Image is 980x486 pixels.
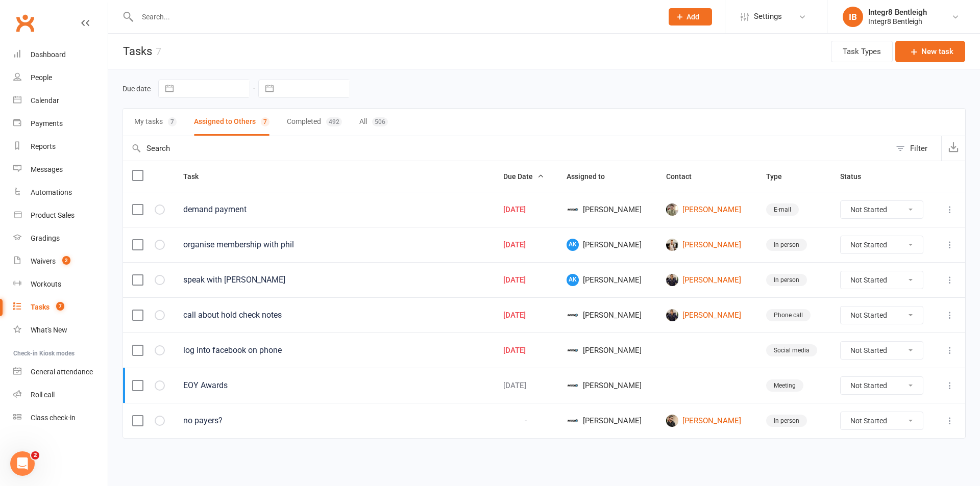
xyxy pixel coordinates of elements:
div: no payers? [183,416,485,426]
div: Tasks [31,303,50,311]
div: 7 [156,45,161,58]
div: 7 [261,117,269,126]
div: Meeting [766,379,803,392]
div: Waivers [31,257,56,265]
div: Dashboard [31,50,66,59]
a: General attendance kiosk mode [13,361,108,383]
div: Automations [31,188,72,196]
div: [DATE] [503,381,548,390]
div: Payments [31,119,63,127]
div: Calendar [31,96,59,105]
div: log into facebook on phone [183,345,485,355]
a: Messages [13,158,108,181]
span: [PERSON_NAME] [567,379,648,392]
button: Assigned to [567,170,616,183]
label: Due date [122,85,151,93]
div: call about hold check notes [183,310,485,320]
span: [PERSON_NAME] [567,203,648,216]
button: Add [669,8,712,25]
a: Automations [13,181,108,204]
div: 492 [326,117,342,126]
a: Payments [13,112,108,135]
button: Type [766,170,793,183]
div: Class check-in [31,414,76,422]
button: My tasks7 [134,109,177,136]
span: [PERSON_NAME] [567,309,648,321]
h1: Tasks [108,34,161,69]
span: AK [567,274,579,286]
a: [PERSON_NAME] [666,309,747,321]
a: Clubworx [12,10,38,36]
div: [DATE] [503,276,548,285]
span: [PERSON_NAME] [567,344,648,356]
button: Filter [891,136,941,161]
iframe: Intercom live chat [10,451,35,476]
a: [PERSON_NAME] [666,415,747,427]
a: Tasks 7 [13,296,108,319]
button: Task [183,170,210,183]
div: Social media [766,344,817,356]
div: Gradings [31,234,60,242]
div: General attendance [31,368,93,376]
div: Messages [31,165,63,173]
span: Status [840,172,872,181]
div: [DATE] [503,241,548,249]
img: Phil Amato [567,415,579,427]
a: Roll call [13,383,108,406]
input: Search [123,136,891,161]
div: Roll call [31,391,55,399]
img: Phil Amato [567,309,579,321]
a: Dashboard [13,43,108,66]
div: Integr8 Bentleigh [868,17,927,26]
div: In person [766,274,807,286]
a: Reports [13,135,108,158]
div: Product Sales [31,211,75,219]
a: Product Sales [13,204,108,227]
button: Completed492 [287,109,342,136]
span: Task [183,172,210,181]
span: 2 [31,451,39,459]
img: Josh Burland [666,415,678,427]
div: 7 [168,117,177,126]
div: Integr8 Bentleigh [868,8,927,17]
input: Search... [134,10,655,24]
img: Phil Amato [567,379,579,392]
div: [DATE] [503,346,548,355]
div: EOY Awards [183,380,485,391]
a: [PERSON_NAME] [666,274,747,286]
a: What's New [13,319,108,342]
button: Status [840,170,872,183]
span: Type [766,172,793,181]
div: Filter [910,142,927,155]
div: What's New [31,326,67,334]
a: People [13,66,108,89]
div: IB [843,7,863,27]
button: Task Types [831,41,893,62]
a: [PERSON_NAME] [666,239,747,251]
div: Workouts [31,280,61,288]
img: Eli Ben shitrit [666,309,678,321]
span: [PERSON_NAME] [567,274,648,286]
span: [PERSON_NAME] [567,239,648,251]
span: AK [567,239,579,251]
div: - [503,417,548,425]
span: 7 [56,302,64,311]
button: Assigned to Others7 [194,109,269,136]
span: Contact [666,172,703,181]
div: In person [766,415,807,427]
button: Contact [666,170,703,183]
div: People [31,73,52,82]
span: Assigned to [567,172,616,181]
div: Reports [31,142,56,150]
div: E-mail [766,203,799,216]
img: Nicholas Carter [666,203,678,216]
span: Add [687,13,699,21]
button: Due Date [503,170,544,183]
div: 506 [372,117,388,126]
a: Gradings [13,227,108,250]
img: Phil Amato [567,203,579,216]
span: Due Date [503,172,544,181]
a: Workouts [13,273,108,296]
div: Phone call [766,309,811,321]
div: speak with [PERSON_NAME] [183,275,485,285]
